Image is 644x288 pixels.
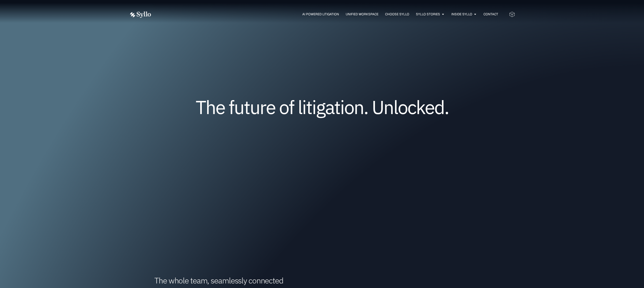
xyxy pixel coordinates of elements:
[346,12,378,17] a: Unified Workspace
[162,12,498,17] nav: Menu
[302,12,339,17] a: AI Powered Litigation
[483,12,498,17] a: Contact
[129,11,151,18] img: white logo
[385,12,409,17] a: Choose Syllo
[162,12,498,17] div: Menu Toggle
[451,12,472,17] a: Inside Syllo
[416,12,440,17] a: Syllo Stories
[161,98,483,116] h1: The future of litigation. Unlocked.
